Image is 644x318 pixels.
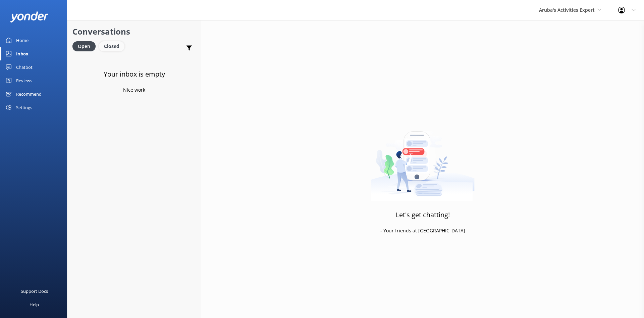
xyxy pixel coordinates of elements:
[16,101,32,114] div: Settings
[16,87,42,101] div: Recommend
[123,86,145,94] p: Nice work
[30,298,39,311] div: Help
[104,69,165,80] h3: Your inbox is empty
[539,7,595,13] span: Aruba's Activities Expert
[16,74,32,87] div: Reviews
[16,47,29,60] div: Inbox
[10,11,49,22] img: yonder-white-logo.png
[371,117,475,201] img: artwork of a man stealing a conversation from at giant smartphone
[21,284,48,298] div: Support Docs
[380,227,465,234] p: - Your friends at [GEOGRAPHIC_DATA]
[99,41,124,51] div: Closed
[72,42,99,50] a: Open
[16,34,29,47] div: Home
[16,60,33,74] div: Chatbot
[72,25,196,38] h2: Conversations
[99,42,128,50] a: Closed
[396,210,450,220] h3: Let's get chatting!
[72,41,96,51] div: Open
